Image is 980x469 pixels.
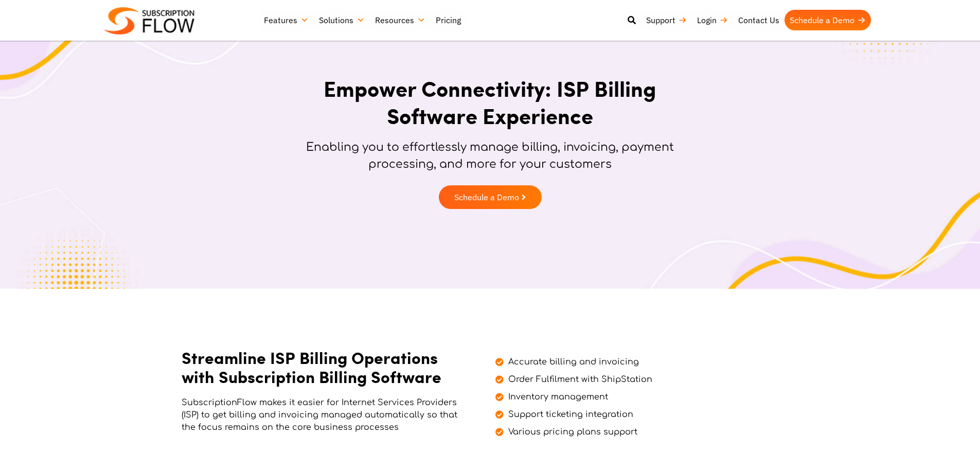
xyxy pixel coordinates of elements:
span: Schedule a Demo [454,193,519,201]
a: Schedule a Demo [785,10,871,30]
span: Various pricing plans support [506,426,637,438]
a: Support [641,10,692,30]
p: Enabling you to effortlessly manage billing, invoicing, payment processing, and more for your cus... [277,139,704,173]
a: Solutions [314,10,370,30]
span: Support ticketing integration [506,408,633,421]
img: Subscriptionflow [104,7,194,34]
a: Resources [370,10,431,30]
a: Pricing [431,10,466,30]
span: Accurate billing and invoicing [506,356,639,368]
a: Login [692,10,733,30]
span: Inventory management [506,391,608,403]
a: Schedule a Demo [439,185,542,209]
p: SubscriptionFlow makes it easier for Internet Services Providers (ISP) to get billing and invoici... [182,396,470,433]
span: Order Fulfilment with ShipStation [506,373,652,386]
h2: Streamline ISP Billing Operations with Subscription Billing Software [182,348,470,386]
a: Contact Us [733,10,785,30]
h1: Empower Connectivity: ISP Billing Software Experience [277,75,704,129]
a: Features [259,10,314,30]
